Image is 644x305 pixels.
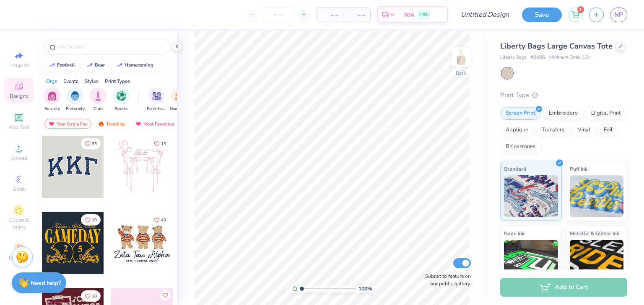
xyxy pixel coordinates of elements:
[150,138,170,149] button: Like
[152,91,161,101] img: Parent's Weekend Image
[348,10,365,19] span: – –
[113,87,130,112] div: filter for Sports
[570,175,624,217] img: Puff Ink
[49,63,55,68] img: trend_line.gif
[170,87,189,112] div: filter for Game Day
[572,124,596,136] div: Vinyl
[549,54,591,61] span: Minimum Order: 12 +
[161,218,166,222] span: 40
[9,62,29,69] span: Image AI
[48,121,55,127] img: most_fav.gif
[90,87,106,112] div: filter for Club
[404,10,414,19] span: N/A
[66,87,85,112] button: filter button
[135,121,142,127] img: most_fav.gif
[500,41,613,51] span: Liberty Bags Large Canvas Tote
[570,164,587,173] span: Puff Ink
[98,121,104,127] img: trending.gif
[147,106,166,112] span: Parent's Weekend
[504,175,558,217] img: Standard
[577,6,584,13] span: 1
[92,142,97,146] span: 33
[322,10,338,19] span: – –
[81,214,101,226] button: Like
[9,254,29,261] span: Decorate
[598,124,618,136] div: Foil
[44,87,60,112] button: filter button
[10,93,28,100] span: Designs
[125,63,153,67] div: homecoming
[44,106,60,112] span: Sorority
[31,279,61,287] strong: Need help?
[94,119,129,129] div: Trending
[175,91,184,101] img: Game Day Image
[586,107,626,120] div: Digital Print
[610,8,627,22] a: NP
[9,124,29,131] span: Add Text
[58,43,165,51] input: Try "Alpha"
[70,91,80,101] img: Fraternity Image
[105,77,130,85] div: Print Types
[456,69,467,77] div: Back
[63,77,78,85] div: Events
[262,7,294,22] input: – –
[66,87,85,112] div: filter for Fraternity
[500,54,526,61] span: Liberty Bags
[115,106,128,112] span: Sports
[536,124,570,136] div: Transfers
[150,214,170,226] button: Like
[570,229,619,238] span: Metallic & Glitter Ink
[90,87,106,112] button: filter button
[543,107,583,120] div: Embroidery
[92,294,97,298] span: 10
[453,49,470,65] img: Back
[504,240,558,282] img: Neon Ink
[116,63,123,68] img: trend_line.gif
[93,106,103,112] span: Club
[500,141,541,153] div: Rhinestones
[4,217,34,230] span: Clipart & logos
[170,106,189,112] span: Game Day
[10,155,27,161] span: Upload
[117,91,126,101] img: Sports Image
[419,12,428,18] span: FREE
[44,119,91,129] div: Your Org's Fav
[170,87,189,112] button: filter button
[147,87,166,112] div: filter for Parent's Weekend
[421,272,471,287] label: Submit to feature on our public gallery.
[504,164,526,173] span: Standard
[92,218,97,222] span: 18
[47,91,57,101] img: Sorority Image
[113,87,130,112] button: filter button
[160,290,170,300] button: Like
[500,124,534,136] div: Applique
[131,119,179,129] div: Most Favorited
[161,142,166,146] span: 15
[13,186,26,192] span: Greek
[57,63,75,67] div: football
[81,138,101,149] button: Like
[93,91,103,101] img: Club Image
[570,240,624,282] img: Metallic & Glitter Ink
[86,63,93,68] img: trend_line.gif
[614,10,623,20] span: NP
[85,77,99,85] div: Styles
[112,59,157,72] button: homecoming
[44,59,79,72] button: football
[82,59,109,72] button: bear
[500,90,627,100] div: Print Type
[81,290,101,302] button: Like
[500,107,541,120] div: Screen Print
[95,63,105,67] div: bear
[358,285,372,292] span: 100 %
[44,87,60,112] div: filter for Sorority
[454,6,516,23] input: Untitled Design
[147,87,166,112] button: filter button
[66,106,85,112] span: Fraternity
[46,77,57,85] div: Orgs
[522,8,562,22] button: Save
[530,54,545,61] span: # 8866
[504,229,525,238] span: Neon Ink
